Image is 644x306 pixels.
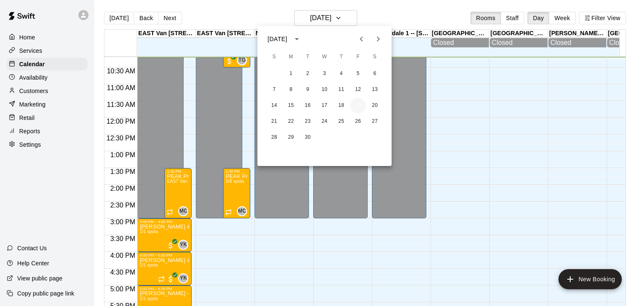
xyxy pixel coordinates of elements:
button: 26 [351,114,366,129]
span: Tuesday [300,49,315,65]
span: Wednesday [317,49,332,65]
button: 17 [317,98,332,113]
div: [DATE] [267,35,287,44]
button: 9 [300,82,315,97]
button: 30 [300,130,315,145]
button: 18 [334,98,349,113]
button: 20 [367,98,382,113]
button: 28 [267,130,282,145]
button: 19 [351,98,366,113]
button: 4 [334,66,349,81]
span: Monday [283,49,299,65]
button: 15 [283,98,299,113]
button: 14 [267,98,282,113]
button: 27 [367,114,382,129]
button: 13 [367,82,382,97]
button: 10 [317,82,332,97]
span: Friday [351,49,366,65]
button: 3 [317,66,332,81]
button: 11 [334,82,349,97]
button: 25 [334,114,349,129]
button: 2 [300,66,315,81]
button: 8 [283,82,299,97]
button: 24 [317,114,332,129]
span: Thursday [334,49,349,65]
button: Next month [370,31,387,47]
button: 7 [267,82,282,97]
button: 29 [283,130,299,145]
button: 22 [283,114,299,129]
span: Saturday [367,49,382,65]
button: 16 [300,98,315,113]
span: Sunday [267,49,282,65]
button: Previous month [353,31,370,47]
button: calendar view is open, switch to year view [290,32,304,46]
button: 1 [283,66,299,81]
button: 12 [351,82,366,97]
button: 23 [300,114,315,129]
button: 5 [351,66,366,81]
button: 6 [367,66,382,81]
button: 21 [267,114,282,129]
